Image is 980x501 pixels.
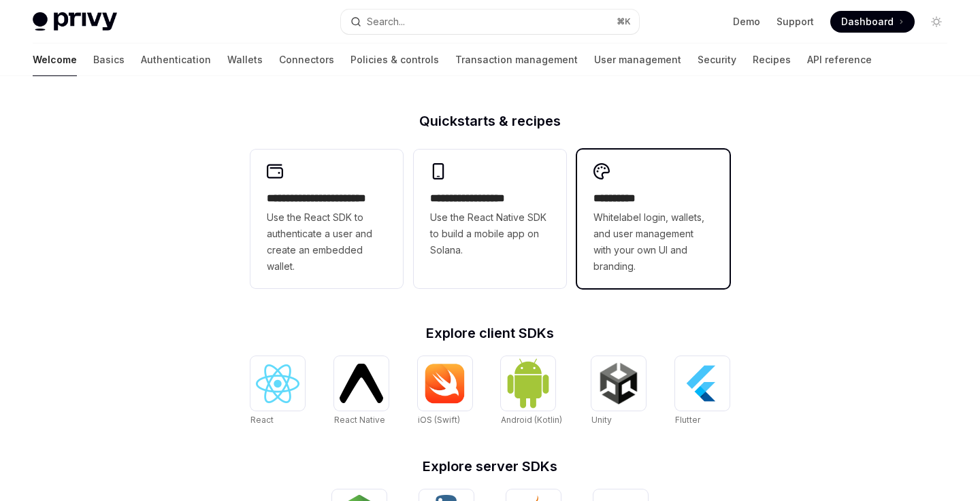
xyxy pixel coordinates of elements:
[33,12,117,31] img: light logo
[593,209,713,275] span: Whitelabel login, wallets, and user management with your own UI and branding.
[675,356,730,427] a: FlutterFlutter
[250,114,730,128] h2: Quickstarts & recipes
[698,44,736,76] a: Security
[93,44,125,76] a: Basics
[341,10,638,34] button: Search...⌘K
[675,415,700,425] span: Flutter
[418,356,472,427] a: iOS (Swift)iOS (Swift)
[256,364,299,403] img: React
[141,44,211,76] a: Authentication
[334,356,389,427] a: React NativeReact Native
[33,44,77,76] a: Welcome
[926,11,947,33] button: Toggle dark mode
[617,16,631,27] span: ⌘ K
[267,209,387,275] span: Use the React SDK to authenticate a user and create an embedded wallet.
[591,356,646,427] a: UnityUnity
[501,415,562,425] span: Android (Kotlin)
[807,44,872,76] a: API reference
[418,415,460,425] span: iOS (Swift)
[591,415,612,425] span: Unity
[841,15,894,29] span: Dashboard
[414,150,566,288] a: **** **** **** ***Use the React Native SDK to build a mobile app on Solana.
[753,44,791,76] a: Recipes
[506,358,550,409] img: Android (Kotlin)
[340,364,383,402] img: React Native
[681,362,724,405] img: Flutter
[733,15,760,29] a: Demo
[501,356,562,427] a: Android (Kotlin)Android (Kotlin)
[594,44,681,76] a: User management
[455,44,578,76] a: Transaction management
[250,415,274,425] span: React
[350,44,439,76] a: Policies & controls
[830,11,915,33] a: Dashboard
[250,326,730,340] h2: Explore client SDKs
[430,209,550,258] span: Use the React Native SDK to build a mobile app on Solana.
[577,150,730,288] a: **** *****Whitelabel login, wallets, and user management with your own UI and branding.
[597,362,640,405] img: Unity
[334,415,385,425] span: React Native
[250,356,305,427] a: ReactReact
[250,460,730,473] h2: Explore server SDKs
[423,363,467,404] img: iOS (Swift)
[367,14,405,30] div: Search...
[279,44,334,76] a: Connectors
[227,44,263,76] a: Wallets
[777,15,814,29] a: Support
